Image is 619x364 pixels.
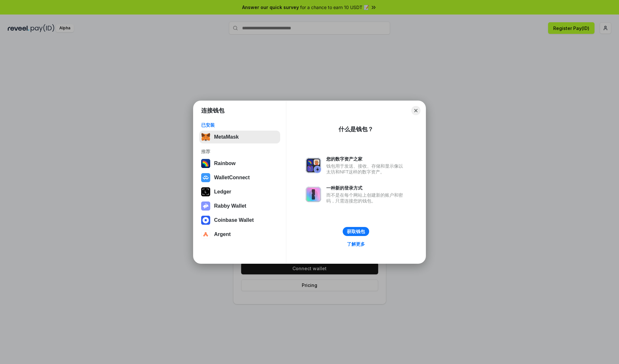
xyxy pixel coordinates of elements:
[201,133,210,142] img: svg+xml,%3Csvg%20fill%3D%22none%22%20height%3D%2233%22%20viewBox%3D%220%200%2035%2033%22%20width%...
[199,228,280,241] button: Argent
[201,149,278,154] div: 推荐
[306,187,321,202] img: svg+xml,%3Csvg%20xmlns%3D%22http%3A%2F%2Fwww.w3.org%2F2000%2Fsvg%22%20fill%3D%22none%22%20viewBox...
[201,159,210,168] img: svg+xml,%3Csvg%20width%3D%22120%22%20height%3D%22120%22%20viewBox%3D%220%200%20120%20120%22%20fil...
[214,203,246,209] div: Rabby Wallet
[343,227,369,236] button: 获取钱包
[199,200,280,212] button: Rabby Wallet
[347,241,365,247] div: 了解更多
[214,231,231,237] div: Argent
[199,185,280,198] button: Ledger
[199,214,280,227] button: Coinbase Wallet
[326,156,406,162] div: 您的数字资产之家
[411,106,420,115] button: Close
[214,134,239,140] div: MetaMask
[343,240,369,248] a: 了解更多
[347,229,365,234] div: 获取钱包
[199,131,280,143] button: MetaMask
[201,187,210,196] img: svg+xml,%3Csvg%20xmlns%3D%22http%3A%2F%2Fwww.w3.org%2F2000%2Fsvg%22%20width%3D%2228%22%20height%3...
[326,163,406,175] div: 钱包用于发送、接收、存储和显示像以太坊和NFT这样的数字资产。
[214,161,236,166] div: Rainbow
[201,107,224,114] h1: 连接钱包
[339,125,373,133] div: 什么是钱包？
[201,122,278,128] div: 已安装
[201,230,210,239] img: svg+xml,%3Csvg%20width%3D%2228%22%20height%3D%2228%22%20viewBox%3D%220%200%2028%2028%22%20fill%3D...
[306,158,321,173] img: svg+xml,%3Csvg%20xmlns%3D%22http%3A%2F%2Fwww.w3.org%2F2000%2Fsvg%22%20fill%3D%22none%22%20viewBox...
[201,216,210,225] img: svg+xml,%3Csvg%20width%3D%2228%22%20height%3D%2228%22%20viewBox%3D%220%200%2028%2028%22%20fill%3D...
[201,202,210,211] img: svg+xml,%3Csvg%20xmlns%3D%22http%3A%2F%2Fwww.w3.org%2F2000%2Fsvg%22%20fill%3D%22none%22%20viewBox...
[214,175,250,181] div: WalletConnect
[199,157,280,170] button: Rainbow
[214,189,231,195] div: Ledger
[201,173,210,182] img: svg+xml,%3Csvg%20width%3D%2228%22%20height%3D%2228%22%20viewBox%3D%220%200%2028%2028%22%20fill%3D...
[326,185,406,191] div: 一种新的登录方式
[326,192,406,204] div: 而不是在每个网站上创建新的账户和密码，只需连接您的钱包。
[199,171,280,184] button: WalletConnect
[214,217,254,223] div: Coinbase Wallet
